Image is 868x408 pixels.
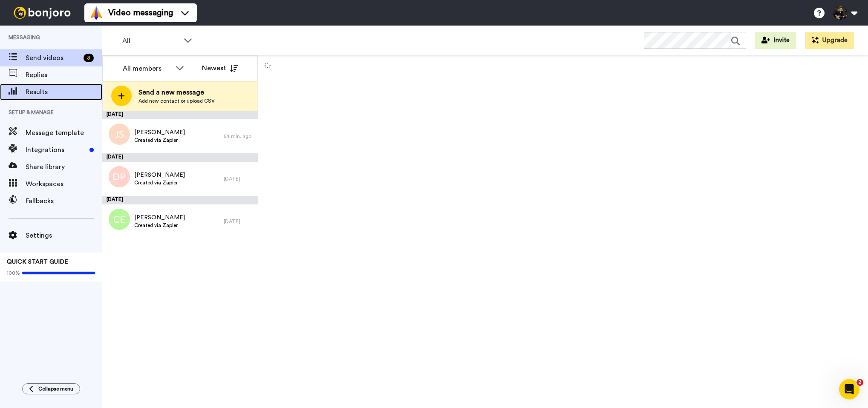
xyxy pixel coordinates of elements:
[102,153,258,162] div: [DATE]
[26,179,102,189] span: Workspaces
[38,385,73,392] span: Collapse menu
[856,379,863,386] span: 2
[26,70,102,80] span: Replies
[26,87,102,97] span: Results
[26,128,102,138] span: Message template
[7,259,68,265] span: QUICK START GUIDE
[134,171,185,179] span: [PERSON_NAME]
[224,133,254,140] div: 54 min. ago
[805,32,854,49] button: Upgrade
[26,145,86,155] span: Integrations
[123,63,171,74] div: All members
[102,196,258,204] div: [DATE]
[10,7,74,19] img: bj-logo-header-white.svg
[109,209,130,230] img: ce.png
[84,54,94,62] div: 3
[138,87,215,98] span: Send a new message
[26,230,102,241] span: Settings
[755,32,796,49] button: Invite
[839,379,859,399] iframe: Intercom live chat
[224,218,254,225] div: [DATE]
[26,53,80,63] span: Send videos
[134,213,185,222] span: [PERSON_NAME]
[134,128,185,137] span: [PERSON_NAME]
[26,162,102,172] span: Share library
[7,270,20,276] span: 100%
[196,60,245,77] button: Newest
[134,222,185,229] span: Created via Zapier
[109,166,130,187] img: dp.png
[109,124,130,145] img: js.png
[89,6,103,20] img: vm-color.svg
[138,98,215,104] span: Add new contact or upload CSV
[22,383,80,394] button: Collapse menu
[122,36,179,46] span: All
[102,111,258,119] div: [DATE]
[224,175,254,182] div: [DATE]
[134,179,185,186] span: Created via Zapier
[108,7,173,19] span: Video messaging
[26,196,102,206] span: Fallbacks
[134,137,185,144] span: Created via Zapier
